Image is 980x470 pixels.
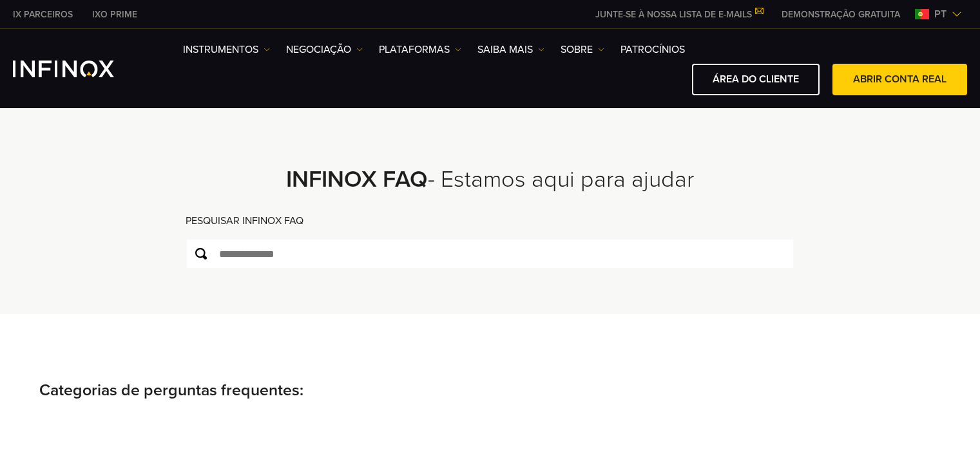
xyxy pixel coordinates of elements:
[152,165,829,194] h2: - Estamos aqui para ajudar
[13,61,144,77] a: INFINOX Logo
[772,8,910,21] a: INFINOX MENU
[379,42,461,57] a: PLATAFORMAS
[929,6,952,22] span: pt
[832,64,967,95] a: ABRIR CONTA REAL
[286,165,428,193] strong: INFINOX FAQ
[3,8,82,21] a: INFINOX
[186,213,794,238] div: PESQUISAR INFINOX FAQ
[183,42,270,57] a: Instrumentos
[39,379,941,403] p: Categorias de perguntas frequentes:
[692,64,820,95] a: ÁREA DO CLIENTE
[477,42,544,57] a: Saiba mais
[620,42,685,57] a: Patrocínios
[561,42,604,57] a: SOBRE
[82,8,147,21] a: INFINOX
[286,42,363,57] a: NEGOCIAÇÃO
[586,9,772,20] a: JUNTE-SE À NOSSA LISTA DE E-MAILS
